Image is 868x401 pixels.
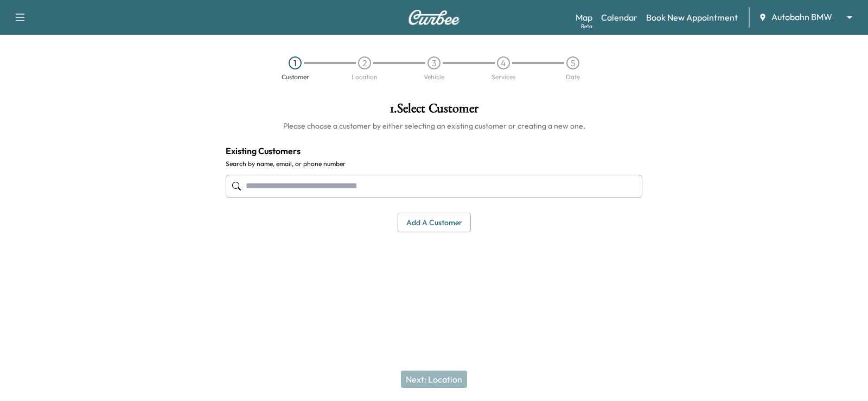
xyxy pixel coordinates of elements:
[352,74,378,80] div: Location
[226,102,642,120] h1: 1 . Select Customer
[497,56,510,69] div: 4
[492,74,515,80] div: Services
[424,74,444,80] div: Vehicle
[282,74,309,80] div: Customer
[601,11,637,24] a: Calendar
[358,56,371,69] div: 2
[226,144,642,157] h4: Existing Customers
[408,10,460,25] img: Curbee Logo
[427,56,441,69] div: 3
[581,22,592,30] div: Beta
[566,74,580,80] div: Date
[566,56,579,69] div: 5
[646,11,738,24] a: Book New Appointment
[771,11,832,23] span: Autobahn BMW
[289,56,302,69] div: 1
[226,160,642,168] label: Search by name, email, or phone number
[576,11,592,24] a: MapBeta
[226,120,642,131] h6: Please choose a customer by either selecting an existing customer or creating a new one.
[398,213,471,233] button: Add a customer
